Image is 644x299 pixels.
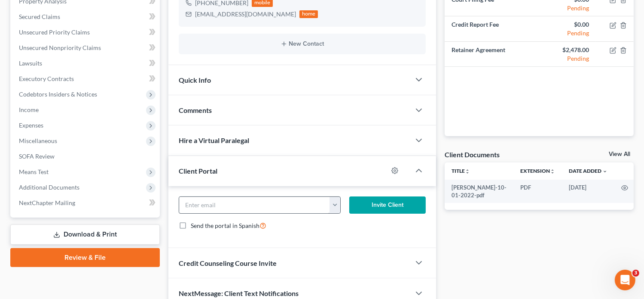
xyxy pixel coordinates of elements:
[546,20,589,29] div: $0.00
[299,10,318,18] div: home
[632,270,639,277] span: 3
[609,151,630,157] a: View All
[19,184,79,191] span: Additional Documents
[191,222,259,229] span: Send the portal in Spanish
[602,169,607,174] i: expand_more
[195,10,296,19] div: [EMAIL_ADDRESS][DOMAIN_NAME]
[19,199,75,206] span: NextChapter Mailing
[179,136,249,144] span: Hire a Virtual Paralegal
[19,137,57,144] span: Miscellaneous
[19,75,74,82] span: Executory Contracts
[569,168,607,174] a: Date Added expand_more
[12,149,160,164] a: SOFA Review
[513,180,562,203] td: PDF
[12,9,160,25] a: Secured Claims
[19,168,49,175] span: Means Test
[615,270,635,290] iframe: Intercom live chat
[179,289,299,297] span: NextMessage: Client Text Notifications
[550,169,555,174] i: unfold_more
[12,40,160,56] a: Unsecured Nonpriority Claims
[546,4,589,12] div: Pending
[445,41,539,66] td: Retainer Agreement
[546,46,589,54] div: $2,478.00
[10,224,160,245] a: Download & Print
[349,196,426,214] button: Invite Client
[445,16,539,41] td: Credit Report Fee
[19,13,60,20] span: Secured Claims
[12,25,160,40] a: Unsecured Priority Claims
[12,56,160,71] a: Lawsuits
[179,167,217,175] span: Client Portal
[19,44,101,51] span: Unsecured Nonpriority Claims
[546,54,589,63] div: Pending
[179,76,211,84] span: Quick Info
[546,29,589,37] div: Pending
[19,106,39,113] span: Income
[179,197,330,213] input: Enter email
[19,90,97,98] span: Codebtors Insiders & Notices
[179,259,277,267] span: Credit Counseling Course Invite
[186,40,419,47] button: New Contact
[19,59,42,67] span: Lawsuits
[445,180,513,203] td: [PERSON_NAME]-10-01-2022-pdf
[179,106,212,114] span: Comments
[10,248,160,267] a: Review & File
[562,180,614,203] td: [DATE]
[19,28,90,36] span: Unsecured Priority Claims
[465,169,470,174] i: unfold_more
[445,150,500,159] div: Client Documents
[452,168,470,174] a: Titleunfold_more
[19,153,55,160] span: SOFA Review
[12,71,160,87] a: Executory Contracts
[520,168,555,174] a: Extensionunfold_more
[12,195,160,211] a: NextChapter Mailing
[19,121,43,129] span: Expenses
